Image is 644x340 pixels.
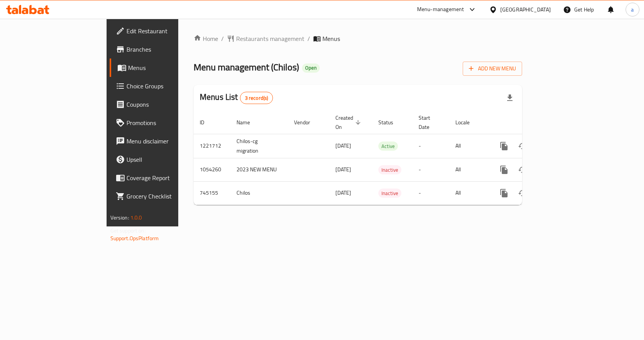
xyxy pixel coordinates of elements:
[455,118,480,127] span: Locale
[200,118,214,127] span: ID
[322,34,340,43] span: Menus
[501,89,519,107] div: Export file
[127,45,208,54] span: Branches
[463,62,522,76] button: Add New Menu
[378,142,398,151] div: Active
[110,22,214,40] a: Edit Restaurant
[110,77,214,95] a: Choice Groups
[302,63,320,73] div: Open
[130,213,142,223] span: 1.0.0
[378,166,401,174] span: Inactive
[110,150,214,169] a: Upsell
[230,134,288,158] td: Chilos-cg migration
[128,63,208,72] span: Menus
[469,64,516,73] span: Add New Menu
[412,158,449,181] td: -
[335,164,351,174] span: [DATE]
[127,192,208,201] span: Grocery Checklist
[307,34,310,43] li: /
[449,134,489,158] td: All
[378,142,398,151] span: Active
[194,111,575,205] table: enhanced table
[513,161,532,179] button: Change Status
[237,118,260,127] span: Name
[110,40,214,59] a: Branches
[335,188,351,198] span: [DATE]
[489,111,575,134] th: Actions
[127,26,208,36] span: Edit Restaurant
[110,187,214,205] a: Grocery Checklist
[110,226,146,236] span: Get support on:
[335,141,351,151] span: [DATE]
[127,118,208,127] span: Promotions
[417,5,464,14] div: Menu-management
[495,137,513,155] button: more
[378,189,401,198] span: Inactive
[127,100,208,109] span: Coupons
[335,113,363,132] span: Created On
[110,169,214,187] a: Coverage Report
[230,158,288,181] td: 2023 NEW MENU
[127,137,208,146] span: Menu disclaimer
[110,95,214,114] a: Coupons
[110,233,159,243] a: Support.OpsPlatform
[495,161,513,179] button: more
[495,184,513,202] button: more
[230,181,288,205] td: Chilos
[513,184,532,202] button: Change Status
[412,134,449,158] td: -
[449,158,489,181] td: All
[378,118,403,127] span: Status
[449,181,489,205] td: All
[378,189,401,198] div: Inactive
[127,173,208,182] span: Coverage Report
[194,59,299,76] span: Menu management ( Chilos )
[631,5,634,14] span: a
[200,91,273,104] h2: Menus List
[227,34,304,43] a: Restaurants management
[110,114,214,132] a: Promotions
[110,132,214,150] a: Menu disclaimer
[294,118,320,127] span: Vendor
[127,81,208,91] span: Choice Groups
[110,59,214,77] a: Menus
[500,5,551,14] div: [GEOGRAPHIC_DATA]
[110,213,129,223] span: Version:
[236,34,304,43] span: Restaurants management
[302,65,320,71] span: Open
[194,34,522,43] nav: breadcrumb
[127,155,208,164] span: Upsell
[412,181,449,205] td: -
[221,34,224,43] li: /
[240,92,273,104] div: Total records count
[513,137,532,155] button: Change Status
[240,94,273,102] span: 3 record(s)
[419,113,440,132] span: Start Date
